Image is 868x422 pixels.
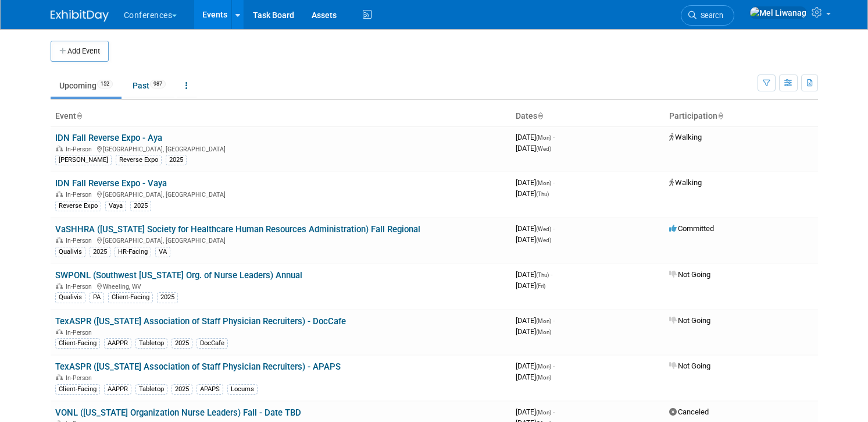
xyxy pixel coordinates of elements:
[516,144,551,153] span: [DATE]
[536,409,551,416] span: (Mon)
[536,226,551,232] span: (Wed)
[197,384,223,395] div: APAPS
[51,75,122,97] a: Upcoming152
[55,224,420,235] a: VaSHHRA ([US_STATE] Society for Healthcare Human Resources Administration) Fall Regional
[55,384,100,395] div: Client-Facing
[536,318,551,324] span: (Mon)
[516,270,552,279] span: [DATE]
[536,237,551,243] span: (Wed)
[669,178,702,187] span: Walking
[51,41,109,62] button: Add Event
[536,134,551,141] span: (Mon)
[553,224,555,233] span: -
[516,361,555,370] span: [DATE]
[511,107,665,126] th: Dates
[55,235,506,244] div: [GEOGRAPHIC_DATA], [GEOGRAPHIC_DATA]
[56,191,63,197] img: In-Person Event
[135,384,167,395] div: Tabletop
[516,407,555,416] span: [DATE]
[536,374,551,381] span: (Mon)
[66,237,95,244] span: In-Person
[157,292,178,303] div: 2025
[669,224,714,233] span: Committed
[55,338,100,349] div: Client-Facing
[749,6,807,19] img: Mel Liwanag
[104,338,131,349] div: AAPPR
[56,374,63,380] img: In-Person Event
[516,327,551,336] span: [DATE]
[553,178,555,187] span: -
[536,329,551,335] span: (Mon)
[51,10,109,22] img: ExhibitDay
[197,338,228,349] div: DocCafe
[108,292,153,303] div: Client-Facing
[55,144,506,153] div: [GEOGRAPHIC_DATA], [GEOGRAPHIC_DATA]
[51,107,511,126] th: Event
[516,224,555,233] span: [DATE]
[55,189,506,198] div: [GEOGRAPHIC_DATA], [GEOGRAPHIC_DATA]
[553,361,555,370] span: -
[56,146,63,151] img: In-Person Event
[536,191,549,197] span: (Thu)
[55,201,101,211] div: Reverse Expo
[56,283,63,289] img: In-Person Event
[135,338,167,349] div: Tabletop
[56,329,63,335] img: In-Person Event
[516,235,551,244] span: [DATE]
[553,316,555,325] span: -
[66,191,95,198] span: In-Person
[97,80,113,88] span: 152
[55,133,162,143] a: IDN Fall Reverse Expo - Aya
[172,338,192,349] div: 2025
[536,272,549,278] span: (Thu)
[66,374,95,382] span: In-Person
[516,189,549,198] span: [DATE]
[227,384,258,395] div: Locums
[55,247,85,257] div: Qualivis
[536,283,545,289] span: (Fri)
[536,363,551,370] span: (Mon)
[105,201,126,211] div: Vaya
[537,111,543,120] a: Sort by Start Date
[66,329,95,336] span: In-Person
[669,407,709,416] span: Canceled
[116,155,162,165] div: Reverse Expo
[551,270,552,279] span: -
[115,247,151,257] div: HR-Facing
[166,155,187,165] div: 2025
[696,11,723,20] span: Search
[669,316,710,325] span: Not Going
[55,292,85,303] div: Qualivis
[90,292,104,303] div: PA
[55,361,341,372] a: TexASPR ([US_STATE] Association of Staff Physician Recruiters) - APAPS
[55,178,167,189] a: IDN Fall Reverse Expo - Vaya
[130,201,151,211] div: 2025
[553,133,555,141] span: -
[104,384,131,395] div: AAPPR
[66,146,95,153] span: In-Person
[155,247,170,257] div: VA
[516,373,551,381] span: [DATE]
[55,155,112,165] div: [PERSON_NAME]
[681,5,734,26] a: Search
[536,180,551,186] span: (Mon)
[717,111,723,120] a: Sort by Participation Type
[516,316,555,325] span: [DATE]
[55,281,506,290] div: Wheeling, WV
[669,270,710,279] span: Not Going
[536,146,551,152] span: (Wed)
[90,247,110,257] div: 2025
[55,270,302,281] a: SWPONL (Southwest [US_STATE] Org. of Nurse Leaders) Annual
[55,316,346,327] a: TexASPR ([US_STATE] Association of Staff Physician Recruiters) - DocCafe
[669,361,710,370] span: Not Going
[56,237,63,243] img: In-Person Event
[66,283,95,290] span: In-Person
[665,107,818,126] th: Participation
[55,407,301,418] a: VONL ([US_STATE] Organization Nurse Leaders) Fall - Date TBD
[516,178,555,187] span: [DATE]
[669,133,702,141] span: Walking
[516,133,555,141] span: [DATE]
[172,384,192,395] div: 2025
[124,75,174,97] a: Past987
[150,80,166,88] span: 987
